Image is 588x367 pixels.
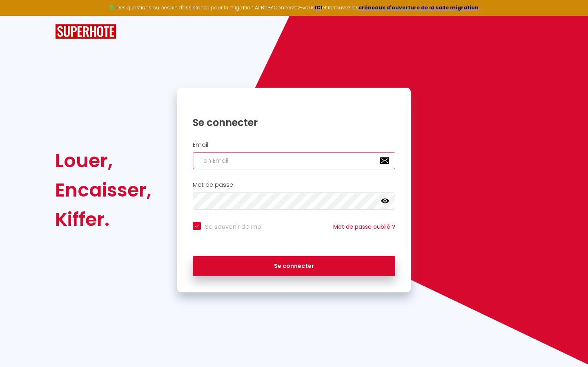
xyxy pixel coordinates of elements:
[193,141,395,148] h2: Email
[55,24,116,39] img: SuperHote logo
[359,4,479,11] a: créneaux d'ouverture de la salle migration
[7,3,31,28] button: Ouvrir le widget de chat LiveChat
[315,4,322,11] a: ICI
[193,256,395,276] button: Se connecter
[193,116,395,129] h1: Se connecter
[193,181,395,188] h2: Mot de passe
[55,205,151,234] div: Kiffer.
[193,152,395,169] input: Ton Email
[55,175,151,205] div: Encaisser,
[55,146,151,175] div: Louer,
[333,223,395,231] a: Mot de passe oublié ?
